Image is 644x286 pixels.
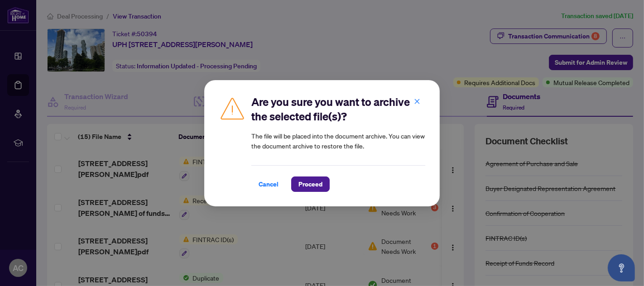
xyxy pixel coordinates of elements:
[298,177,322,191] span: Proceed
[608,254,635,281] button: Open asap
[414,98,420,104] span: close
[251,95,425,124] h2: Are you sure you want to archive the selected file(s)?
[291,176,330,192] button: Proceed
[251,176,286,192] button: Cancel
[251,131,425,151] article: The file will be placed into the document archive. You can view the document archive to restore t...
[259,177,279,191] span: Cancel
[219,95,246,122] img: Caution Icon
